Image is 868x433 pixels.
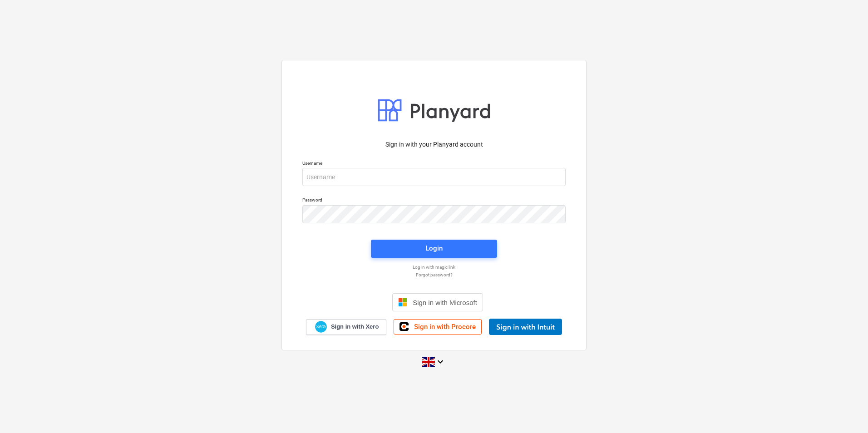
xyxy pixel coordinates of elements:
[298,272,570,278] a: Forgot password?
[371,240,497,258] button: Login
[435,356,446,367] i: keyboard_arrow_down
[425,242,443,254] div: Login
[302,197,566,205] p: Password
[398,298,407,307] img: Microsoft logo
[302,140,566,149] p: Sign in with your Planyard account
[394,319,482,335] a: Sign in with Procore
[298,264,570,270] a: Log in with magic link
[302,160,566,168] p: Username
[302,168,566,186] input: Username
[331,323,379,331] span: Sign in with Xero
[414,323,476,331] span: Sign in with Procore
[315,321,327,333] img: Xero logo
[306,319,387,335] a: Sign in with Xero
[413,299,477,306] span: Sign in with Microsoft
